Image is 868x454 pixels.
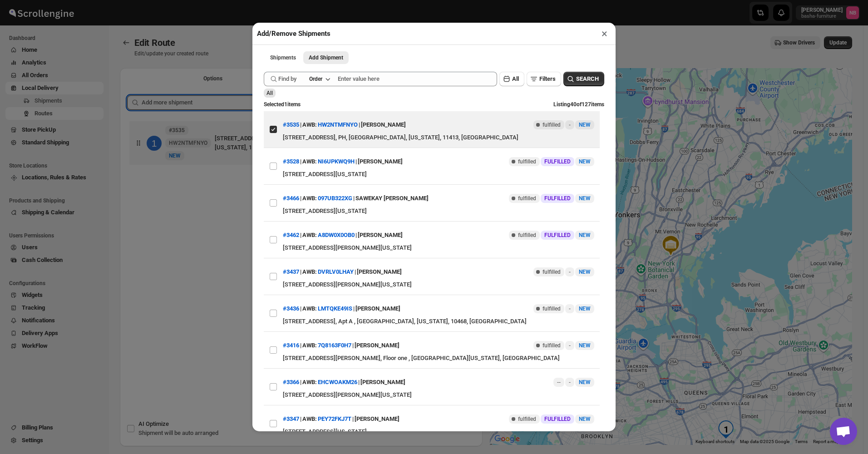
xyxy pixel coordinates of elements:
[358,227,403,243] div: [PERSON_NAME]
[553,101,604,108] span: Listing 40 of 127 items
[569,305,571,312] span: -
[355,301,400,317] div: [PERSON_NAME]
[283,374,405,390] div: | |
[579,158,591,165] span: NEW
[283,317,594,326] div: [STREET_ADDRESS], Apt A , [GEOGRAPHIC_DATA], [US_STATE], 10468, [GEOGRAPHIC_DATA]
[302,304,317,313] span: AWB:
[518,415,536,423] span: fulfilled
[283,415,299,422] button: #3347
[579,342,591,349] span: NEW
[338,72,497,86] input: Enter value here
[309,54,343,61] span: Add Shipment
[318,121,358,128] button: HW2NTMFNYO
[318,305,352,312] button: LMTQKE49IS
[302,415,317,424] span: AWB:
[361,117,406,133] div: [PERSON_NAME]
[278,74,296,84] span: Find by
[557,379,561,386] span: --
[302,120,317,129] span: AWB:
[579,416,591,422] span: NEW
[542,268,561,276] span: fulfilled
[283,170,594,179] div: [STREET_ADDRESS][US_STATE]
[318,268,354,275] button: DVRLV0LHAY
[539,75,556,82] span: Filters
[283,117,406,133] div: | |
[283,121,299,128] button: #3535
[579,232,591,238] span: NEW
[283,411,399,427] div: | |
[283,268,299,275] button: #3437
[569,379,571,386] span: -
[563,72,604,86] button: SEARCH
[544,195,571,202] span: FULFILLED
[304,73,335,85] button: Order
[264,101,301,108] span: Selected 1 items
[318,342,351,349] button: 7Q8163F0H7
[283,195,299,202] button: #3466
[283,390,594,400] div: [STREET_ADDRESS][PERSON_NAME][US_STATE]
[283,280,594,289] div: [STREET_ADDRESS][PERSON_NAME][US_STATE]
[302,194,317,203] span: AWB:
[579,195,591,202] span: NEW
[518,158,536,165] span: fulfilled
[283,264,402,280] div: | |
[355,337,399,354] div: [PERSON_NAME]
[544,232,571,239] span: FULFILLED
[598,27,611,40] button: ×
[283,354,594,363] div: [STREET_ADDRESS][PERSON_NAME], Floor one , [GEOGRAPHIC_DATA][US_STATE], [GEOGRAPHIC_DATA]
[302,157,317,166] span: AWB:
[355,190,429,207] div: SAWEKAY [PERSON_NAME]
[579,306,591,312] span: NEW
[283,337,399,354] div: | |
[318,415,351,422] button: PEY72FKJ7T
[518,195,536,202] span: fulfilled
[266,90,273,96] span: All
[283,153,403,170] div: | |
[499,72,524,86] button: All
[302,231,317,240] span: AWB:
[309,75,322,83] div: Order
[579,122,591,128] span: NEW
[283,232,299,238] button: #3462
[579,269,591,275] span: NEW
[544,158,571,165] span: FULFILLED
[527,72,561,86] button: Filters
[257,29,330,38] h2: Add/Remove Shipments
[283,158,299,165] button: #3528
[283,243,594,252] div: [STREET_ADDRESS][PERSON_NAME][US_STATE]
[283,301,400,317] div: | |
[830,418,857,445] div: Open chat
[512,75,519,82] span: All
[302,341,317,350] span: AWB:
[318,232,355,238] button: A8DW0X0OB0
[544,415,571,423] span: FULFILLED
[283,227,403,243] div: | |
[518,232,536,239] span: fulfilled
[302,378,317,387] span: AWB:
[283,342,299,349] button: #3416
[542,121,561,128] span: fulfilled
[283,190,429,207] div: | |
[283,379,299,385] button: #3366
[120,88,483,386] div: Selected Shipments
[542,305,561,312] span: fulfilled
[302,267,317,276] span: AWB:
[579,379,591,385] span: NEW
[576,74,599,84] span: SEARCH
[569,121,571,128] span: -
[569,268,571,276] span: -
[318,195,352,202] button: 097UB322XG
[355,411,399,427] div: [PERSON_NAME]
[318,158,355,165] button: NI6UPKWQ9H
[357,264,402,280] div: [PERSON_NAME]
[283,427,594,436] div: [STREET_ADDRESS][US_STATE]
[270,54,296,61] span: Shipments
[569,342,571,349] span: -
[283,133,594,142] div: [STREET_ADDRESS], PH, [GEOGRAPHIC_DATA], [US_STATE], 11413, [GEOGRAPHIC_DATA]
[360,374,405,390] div: [PERSON_NAME]
[283,207,594,216] div: [STREET_ADDRESS][US_STATE]
[358,153,403,170] div: [PERSON_NAME]
[542,342,561,349] span: fulfilled
[283,305,299,312] button: #3436
[318,379,357,385] button: EHCWOAKM26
